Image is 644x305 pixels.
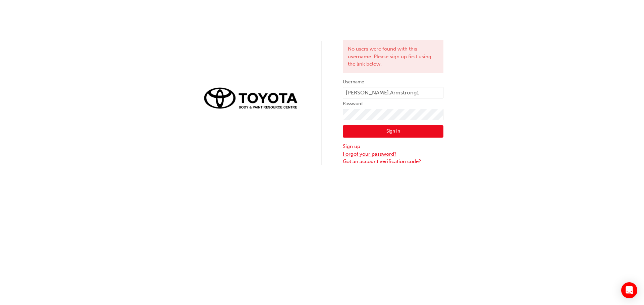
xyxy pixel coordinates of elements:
a: Got an account verification code? [343,158,443,165]
button: Sign In [343,125,443,138]
a: Forgot your password? [343,150,443,158]
div: Open Intercom Messenger [621,282,637,298]
label: Password [343,100,443,108]
a: Sign up [343,143,443,150]
img: Trak [201,84,301,112]
label: Username [343,78,443,86]
input: Username [343,87,443,98]
div: No users were found with this username. Please sign up first using the link below. [343,40,443,73]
